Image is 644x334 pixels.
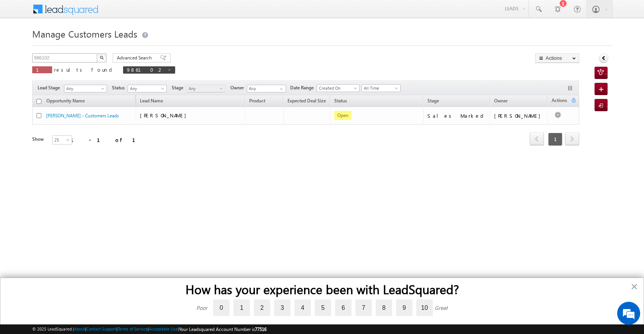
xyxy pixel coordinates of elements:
em: Start Chat [104,236,139,247]
div: 1 - 1 of 1 [71,135,145,144]
span: Product [249,98,265,104]
textarea: Type your message and hit 'Enter' [10,71,140,230]
div: Great [435,304,448,311]
span: Open [334,111,352,120]
div: Chat with us now [40,40,129,50]
a: About [74,326,85,331]
input: Type to Search [247,85,286,92]
span: Your Leadsquared Account Number is [179,326,266,332]
span: Expected Deal Size [287,98,326,104]
span: 986102 [127,66,164,73]
span: Stage [427,98,439,104]
span: 1 [36,66,48,73]
span: Lead Stage [38,84,63,91]
input: Check all records [36,99,41,104]
span: results found [54,66,115,73]
a: Terms of Service [118,326,148,331]
a: Contact Support [86,326,117,331]
div: Sales Marked [427,112,486,119]
span: Any [128,85,164,92]
span: prev [530,132,544,145]
span: 1 [548,133,562,146]
img: Search [100,56,103,59]
button: Actions [535,53,579,63]
span: Opportunity Name [46,98,85,104]
a: Acceptable Use [149,326,178,331]
div: Poor [196,304,207,311]
span: 25 [53,137,73,143]
a: [PERSON_NAME] - Customers Leads [46,113,119,118]
img: d_60004797649_company_0_60004797649 [13,40,32,50]
label: 10 [416,299,433,316]
div: Show [32,136,46,143]
span: 77516 [255,326,266,332]
span: Created On [317,85,357,92]
label: 3 [274,299,291,316]
label: 8 [376,299,392,316]
span: Status [112,84,128,91]
div: Minimize live chat window [126,4,144,22]
span: Advanced Search [117,54,154,61]
span: Lead Name [136,97,167,107]
label: 0 [213,299,230,316]
a: Show All Items [276,85,285,93]
label: 5 [315,299,331,316]
a: Status [330,97,351,107]
span: [PERSON_NAME] [140,112,190,118]
label: 1 [233,299,250,316]
span: Manage Customers Leads [32,28,137,40]
span: Owner [494,98,508,104]
div: [PERSON_NAME] [494,112,544,119]
span: All Time [362,85,398,92]
span: next [565,132,579,145]
span: Stage [172,84,186,91]
h2: How has your experience been with LeadSquared? [16,282,628,296]
span: © 2025 LeadSquared | | | | | [32,326,266,333]
span: Owner [230,84,247,91]
span: Any [64,85,104,92]
span: Actions [548,96,571,106]
button: Close [631,280,638,293]
span: Any [187,85,223,92]
label: 2 [254,299,270,316]
label: 6 [335,299,352,316]
span: Date Range [290,84,317,91]
label: 9 [396,299,412,316]
label: 7 [355,299,372,316]
label: 4 [294,299,311,316]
